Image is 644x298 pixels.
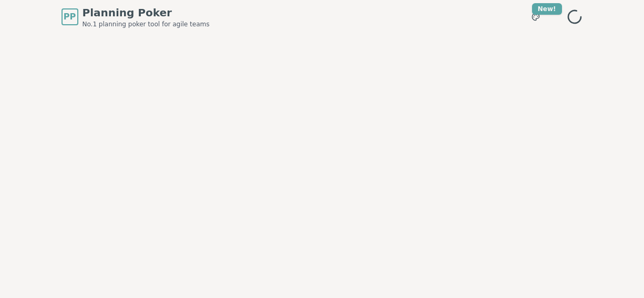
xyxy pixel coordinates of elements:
button: New! [526,7,545,26]
a: PPPlanning PokerNo.1 planning poker tool for agile teams [62,5,210,28]
span: PP [64,11,76,23]
span: Planning Poker [83,5,210,20]
div: New! [532,3,562,15]
span: No.1 planning poker tool for agile teams [83,20,210,28]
